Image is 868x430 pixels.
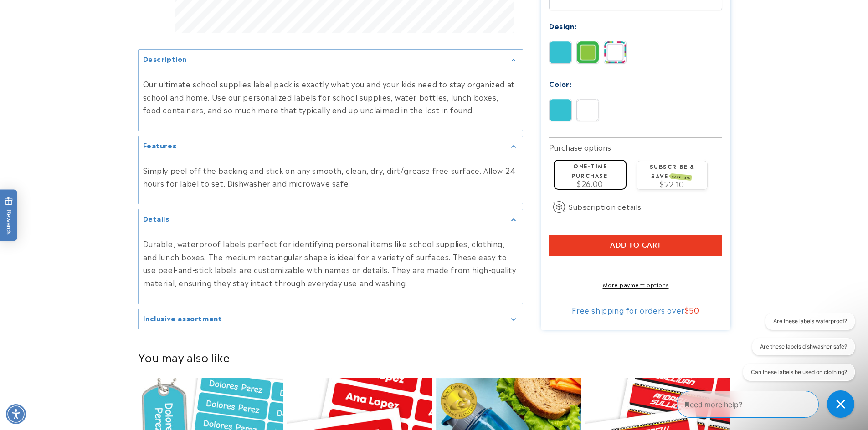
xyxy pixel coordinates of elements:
[549,142,611,152] label: Purchase options
[549,78,572,88] label: Color:
[143,54,187,63] h2: Description
[143,164,518,190] p: Simply peel off the backing and stick on any smooth, clean, dry, dirt/grease free surface. Allow ...
[5,197,13,234] span: Rewards
[685,304,689,315] span: $
[577,178,603,189] span: $26.00
[143,141,177,150] h2: Features
[139,50,523,70] summary: Description
[549,305,722,314] div: Free shipping for orders over
[660,178,684,189] span: $22.10
[143,214,169,223] h2: Details
[550,99,571,121] img: Teal
[549,280,722,288] a: More payment options
[6,404,26,424] div: Accessibility Menu
[143,314,222,323] h2: Inclusive assortment
[735,313,859,389] iframe: Gorgias live chat conversation starters
[549,20,576,30] label: Design:
[139,136,523,157] summary: Features
[139,209,523,230] summary: Details
[577,41,599,63] img: Border
[677,387,859,421] iframe: Gorgias Floating Chat
[138,350,730,364] h2: You may also like
[550,41,571,63] img: Solid
[577,99,599,121] img: White
[139,309,523,329] summary: Inclusive assortment
[571,161,607,179] label: One-time purchase
[689,304,699,315] span: 50
[569,201,642,212] span: Subscription details
[604,41,626,63] img: Stripes
[143,77,518,116] p: Our ultimate school supplies label pack is exactly what you and your kids need to stay organized ...
[650,162,695,179] label: Subscribe & save
[143,237,518,289] p: Durable, waterproof labels perfect for identifying personal items like school supplies, clothing,...
[610,241,662,249] span: Add to cart
[671,173,692,181] span: SAVE 15%
[549,234,722,255] button: Add to cart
